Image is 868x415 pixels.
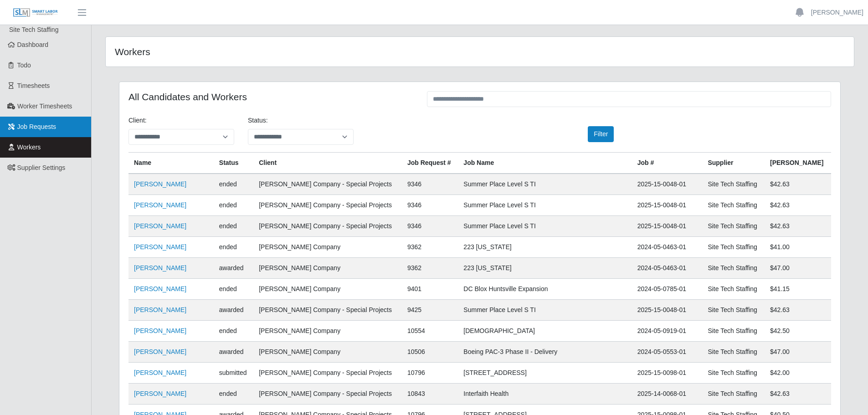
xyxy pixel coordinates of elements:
[702,237,765,258] td: Site Tech Staffing
[402,279,458,300] td: 9401
[458,237,632,258] td: 223 [US_STATE]
[17,123,56,130] span: Job Requests
[17,102,72,110] span: Worker Timesheets
[253,384,402,405] td: [PERSON_NAME] Company - Special Projects
[402,258,458,279] td: 9362
[702,384,765,405] td: Site Tech Staffing
[214,195,253,216] td: ended
[765,237,831,258] td: $41.00
[134,327,186,334] a: [PERSON_NAME]
[402,363,458,384] td: 10796
[13,8,58,18] img: SLM Logo
[811,8,863,17] a: [PERSON_NAME]
[765,153,831,174] th: [PERSON_NAME]
[632,237,703,258] td: 2024-05-0463-01
[765,321,831,342] td: $42.50
[632,300,703,321] td: 2025-15-0048-01
[702,363,765,384] td: Site Tech Staffing
[253,300,402,321] td: [PERSON_NAME] Company - Special Projects
[458,321,632,342] td: [DEMOGRAPHIC_DATA]
[632,195,703,216] td: 2025-15-0048-01
[702,174,765,195] td: Site Tech Staffing
[632,321,703,342] td: 2024-05-0919-01
[632,384,703,405] td: 2025-14-0068-01
[702,279,765,300] td: Site Tech Staffing
[632,216,703,237] td: 2025-15-0048-01
[765,363,831,384] td: $42.00
[458,153,632,174] th: Job Name
[458,195,632,216] td: Summer Place Level S TI
[402,384,458,405] td: 10843
[632,153,703,174] th: Job #
[134,180,186,188] a: [PERSON_NAME]
[402,195,458,216] td: 9346
[765,216,831,237] td: $42.63
[17,82,50,89] span: Timesheets
[402,300,458,321] td: 9425
[128,116,147,125] label: Client:
[402,174,458,195] td: 9346
[702,321,765,342] td: Site Tech Staffing
[253,258,402,279] td: [PERSON_NAME] Company
[765,342,831,363] td: $47.00
[253,363,402,384] td: [PERSON_NAME] Company - Special Projects
[214,279,253,300] td: ended
[765,258,831,279] td: $47.00
[115,46,411,57] h4: Workers
[134,390,186,397] a: [PERSON_NAME]
[702,258,765,279] td: Site Tech Staffing
[458,363,632,384] td: [STREET_ADDRESS]
[765,174,831,195] td: $42.63
[253,237,402,258] td: [PERSON_NAME] Company
[128,91,413,102] h4: All Candidates and Workers
[765,195,831,216] td: $42.63
[134,201,186,209] a: [PERSON_NAME]
[17,164,66,171] span: Supplier Settings
[253,216,402,237] td: [PERSON_NAME] Company - Special Projects
[702,195,765,216] td: Site Tech Staffing
[765,279,831,300] td: $41.15
[214,153,253,174] th: Status
[402,153,458,174] th: Job Request #
[253,321,402,342] td: [PERSON_NAME] Company
[458,300,632,321] td: Summer Place Level S TI
[253,279,402,300] td: [PERSON_NAME] Company
[248,116,268,125] label: Status:
[253,174,402,195] td: [PERSON_NAME] Company - Special Projects
[9,26,58,33] span: Site Tech Staffing
[702,216,765,237] td: Site Tech Staffing
[765,384,831,405] td: $42.63
[702,153,765,174] th: Supplier
[17,143,41,151] span: Workers
[402,237,458,258] td: 9362
[632,258,703,279] td: 2024-05-0463-01
[214,363,253,384] td: submitted
[214,258,253,279] td: awarded
[458,174,632,195] td: Summer Place Level S TI
[253,153,402,174] th: Client
[765,300,831,321] td: $42.63
[253,195,402,216] td: [PERSON_NAME] Company - Special Projects
[632,279,703,300] td: 2024-05-0785-01
[134,264,186,272] a: [PERSON_NAME]
[214,174,253,195] td: ended
[214,342,253,363] td: awarded
[214,300,253,321] td: awarded
[632,363,703,384] td: 2025-15-0098-01
[458,384,632,405] td: Interfaith Health
[214,237,253,258] td: ended
[402,321,458,342] td: 10554
[588,126,614,142] button: Filter
[134,369,186,376] a: [PERSON_NAME]
[253,342,402,363] td: [PERSON_NAME] Company
[458,258,632,279] td: 223 [US_STATE]
[702,342,765,363] td: Site Tech Staffing
[402,216,458,237] td: 9346
[17,41,49,48] span: Dashboard
[458,279,632,300] td: DC Blox Huntsville Expansion
[632,342,703,363] td: 2024-05-0553-01
[134,222,186,230] a: [PERSON_NAME]
[134,348,186,355] a: [PERSON_NAME]
[134,285,186,292] a: [PERSON_NAME]
[458,216,632,237] td: Summer Place Level S TI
